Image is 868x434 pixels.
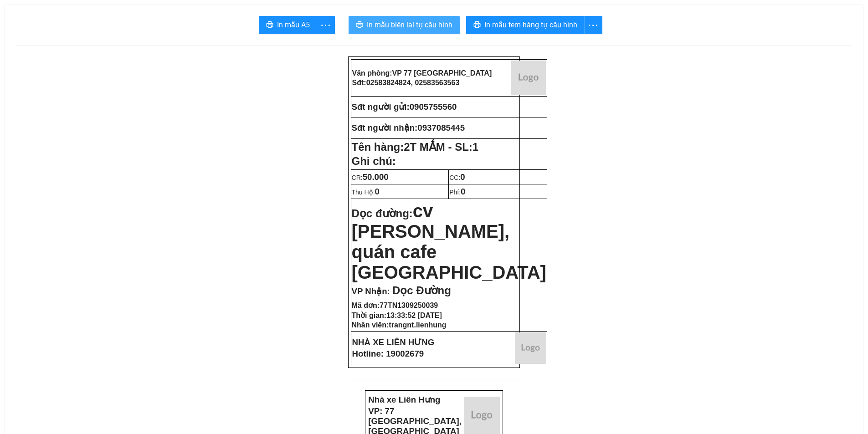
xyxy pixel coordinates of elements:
strong: Nhà xe Liên Hưng [368,395,440,404]
span: VP 77 [GEOGRAPHIC_DATA] [392,69,492,77]
strong: Sđt người nhận: [352,123,418,133]
span: 0 [460,172,465,182]
span: In mẫu A5 [277,19,310,31]
span: cv [PERSON_NAME], quán cafe [GEOGRAPHIC_DATA] [352,201,546,282]
span: In mẫu biên lai tự cấu hình [367,19,452,31]
strong: Thời gian: [352,311,442,319]
span: 0905755560 [410,102,457,112]
span: 02583824824, 02583563563 [366,79,460,87]
span: printer [356,21,363,30]
span: In mẫu tem hàng tự cấu hình [484,19,577,31]
button: printerIn mẫu tem hàng tự cấu hình [466,16,585,34]
button: more [317,16,335,34]
span: more [317,20,334,31]
span: printer [266,21,273,30]
span: trangnt.lienhung [389,321,446,329]
span: 0 [461,187,465,196]
span: 0937085445 [417,123,465,133]
span: CR: [352,174,389,181]
span: Dọc Đường [392,284,451,296]
span: 50.000 [363,172,389,182]
button: printerIn mẫu biên lai tự cấu hình [349,16,460,34]
strong: Văn phòng: [352,69,492,77]
strong: Hotline: 19002679 [352,349,424,358]
strong: Dọc đường: [352,207,546,281]
span: 13:33:52 [DATE] [386,311,442,319]
span: Ghi chú: [352,155,396,167]
strong: Nhân viên: [352,321,447,329]
img: logo [515,332,546,364]
span: 1 [473,141,478,153]
span: printer [473,21,481,30]
span: CC: [449,174,465,181]
strong: Sđt: [352,79,460,87]
button: more [584,16,602,34]
strong: Sđt người gửi: [352,102,410,112]
span: 77TN1309250039 [380,301,438,309]
strong: Mã đơn: [352,301,438,309]
strong: Tên hàng: [352,141,479,153]
span: Thu Hộ: [352,189,380,196]
span: Phí: [449,189,465,196]
span: more [585,20,602,31]
strong: NHÀ XE LIÊN HƯNG [352,337,435,347]
span: 0 [375,187,380,196]
span: VP Nhận: [352,286,390,296]
button: printerIn mẫu A5 [259,16,317,34]
img: logo [511,61,546,95]
span: 2T MẮM - SL: [404,141,478,153]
